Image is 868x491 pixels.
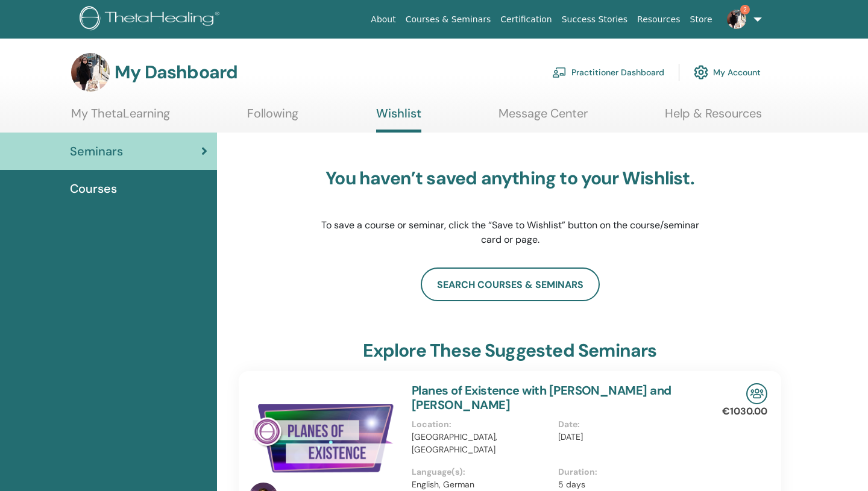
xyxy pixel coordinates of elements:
img: In-Person Seminar [746,383,767,404]
a: search courses & seminars [421,267,600,301]
h3: You haven’t saved anything to your Wishlist. [320,167,700,189]
p: Duration : [558,466,697,478]
a: My Account [694,59,761,86]
img: default.jpg [71,53,110,92]
p: To save a course or seminar, click the “Save to Wishlist” button on the course/seminar card or page. [320,218,700,247]
p: 5 days [558,478,697,491]
a: Following [247,106,298,130]
p: [GEOGRAPHIC_DATA], [GEOGRAPHIC_DATA] [412,431,551,456]
a: My ThetaLearning [71,106,170,130]
img: chalkboard-teacher.svg [552,67,567,78]
p: €1030.00 [722,404,767,419]
a: Success Stories [557,8,632,31]
a: Certification [495,8,556,31]
a: Store [685,8,717,31]
p: English, German [412,478,551,491]
img: logo.png [80,6,224,33]
a: Courses & Seminars [401,8,496,31]
p: Date : [558,418,697,431]
h3: My Dashboard [115,61,237,83]
span: Seminars [70,142,123,160]
a: Resources [632,8,685,31]
h3: explore these suggested seminars [363,340,656,361]
a: About [366,8,400,31]
a: Help & Resources [665,106,762,130]
img: Planes of Existence [249,383,397,486]
a: Practitioner Dashboard [552,59,664,86]
p: Language(s) : [412,466,551,478]
a: Message Center [498,106,588,130]
img: default.jpg [727,10,746,29]
p: Location : [412,418,551,431]
span: 2 [740,5,750,14]
a: Wishlist [376,106,421,133]
p: [DATE] [558,431,697,443]
span: Courses [70,180,117,198]
a: Planes of Existence with [PERSON_NAME] and [PERSON_NAME] [412,383,671,413]
img: cog.svg [694,62,708,83]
